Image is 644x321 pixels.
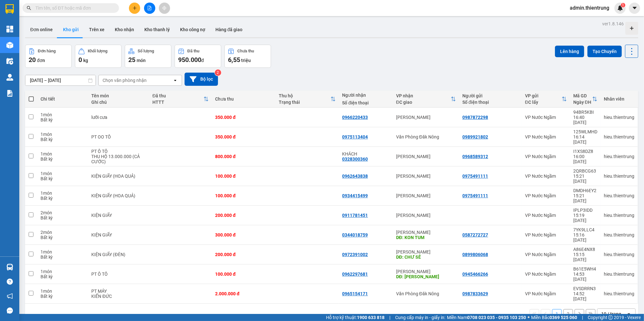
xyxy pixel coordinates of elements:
div: VP Nước Ngầm [525,174,567,179]
span: message [7,308,13,314]
div: hieu.thientrung [604,213,634,218]
div: VP gửi [525,93,562,98]
div: 800.000 đ [215,154,272,159]
div: Người gửi [462,93,519,98]
div: Chọn văn phòng nhận [103,77,147,84]
div: 0344018759 [342,232,368,237]
div: Tên món [92,93,146,98]
div: 1 món [41,191,85,196]
button: Chưa thu6,55 triệu [224,45,271,68]
svg: open [626,311,631,317]
div: hieu.thientrung [604,134,634,139]
img: dashboard-icon [6,26,13,32]
button: Hàng đã giao [210,22,248,37]
div: I1XS8DZ8 [573,149,597,154]
div: 1 món [41,171,85,176]
div: ver 1.8.146 [602,20,624,27]
div: KIỆN GIẤY [92,213,146,218]
div: 0987833629 [462,291,488,296]
div: 1 món [41,112,85,117]
div: 0989921802 [462,134,488,139]
div: lưỡi cưa [92,115,146,120]
div: hieu.thientrung [604,174,634,179]
div: 0965154171 [342,291,368,296]
div: Văn Phòng Đăk Nông [396,134,456,139]
div: [PERSON_NAME] [396,213,456,218]
div: hieu.thientrung [604,252,634,257]
div: Văn Phòng Đăk Nông [396,291,456,296]
th: Toggle SortBy [570,91,601,108]
div: Số điện thoại [342,100,390,105]
div: [PERSON_NAME] [396,269,456,274]
div: hieu.thientrung [604,232,634,237]
span: Hỗ trợ kỹ thuật: [326,314,385,321]
div: Bất kỳ [41,137,85,142]
button: file-add [144,3,155,14]
div: 16:14 [DATE] [573,134,597,145]
span: kg [83,58,88,63]
span: 20 [29,56,36,64]
div: 350.000 đ [215,115,272,120]
div: 2QRBCG63 [573,168,597,174]
div: KIẾN ĐỨC [92,294,146,299]
div: hieu.thientrung [604,193,634,198]
div: Đã thu [187,49,199,53]
div: Mã GD [573,93,592,98]
div: 0975113404 [342,134,368,139]
div: EVSDRRN3 [573,286,597,291]
span: 6,55 [228,56,240,64]
button: Đơn hàng20đơn [25,45,72,68]
div: 0911781451 [342,213,368,218]
button: Kho thanh lý [139,22,175,37]
div: 94BR5KBI [573,110,597,115]
div: 1 món [41,289,85,294]
div: [PERSON_NAME] [396,174,456,179]
div: 14:53 [DATE] [573,272,597,282]
span: Cung cấp máy in - giấy in: [395,314,445,321]
div: 16:40 [DATE] [573,115,597,125]
div: B61E5WH4 [573,266,597,272]
div: 15:16 [DATE] [573,232,597,243]
div: A86E4NX8 [573,247,597,252]
div: VP Nước Ngầm [525,193,567,198]
div: 14:52 [DATE] [573,291,597,301]
div: 1 món [41,132,85,137]
div: 100.000 đ [215,193,272,198]
th: Toggle SortBy [522,91,570,108]
div: Đơn hàng [38,49,56,53]
div: DMDH6EY2 [573,188,597,193]
div: KIỆN GIẤY (ĐÈN) [92,252,146,257]
div: PT OO TÔ [92,134,146,139]
span: món [137,58,146,63]
div: hieu.thientrung [604,272,634,277]
div: Bất kỳ [41,196,85,201]
button: Kho gửi [58,22,84,37]
div: Người nhận [342,93,390,98]
div: 200.000 đ [215,252,272,257]
span: notification [7,293,13,299]
div: PT MÁY [92,289,146,294]
div: PT Ô TÔ [92,149,146,154]
sup: 2 [215,69,221,76]
svg: open [173,78,178,83]
sup: 1 [621,3,625,7]
div: 15:15 [DATE] [573,252,597,262]
div: 0968589312 [462,154,488,159]
span: Miền Nam [447,314,526,321]
img: warehouse-icon [6,42,13,49]
button: Kho nhận [110,22,139,37]
div: 15:21 [DATE] [573,174,597,184]
div: KHÁCH [342,151,390,156]
div: [PERSON_NAME] [396,193,456,198]
span: question-circle [7,279,13,285]
div: DĐ: NGỌC HỒI [396,274,456,279]
strong: 0369 525 060 [549,315,577,320]
div: 10 / trang [601,311,621,317]
div: 0975491111 [462,174,488,179]
div: PT Ô TÔ [92,272,146,277]
span: triệu [241,58,251,63]
div: 0975491111 [462,193,488,198]
img: solution-icon [6,90,13,97]
button: Đã thu950.000đ [175,45,221,68]
div: Bất kỳ [41,156,85,162]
